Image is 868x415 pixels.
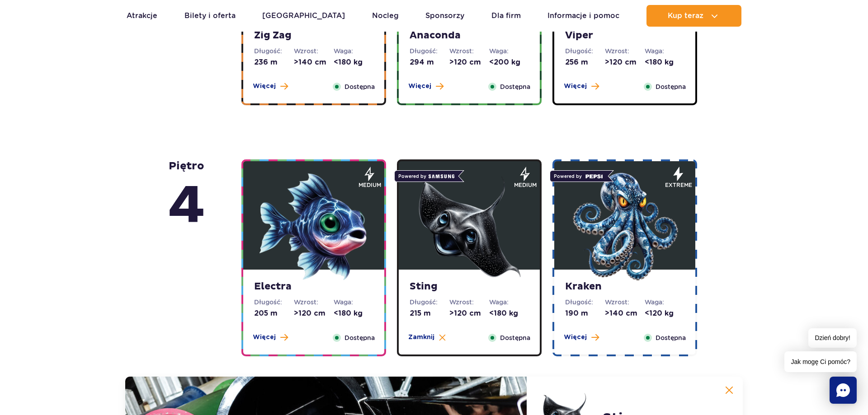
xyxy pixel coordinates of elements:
button: Więcej [253,82,288,91]
button: Zamknij [408,333,446,342]
span: Dostępna [500,82,530,92]
dt: Wzrost: [605,298,645,307]
button: Kup teraz [646,5,741,27]
a: Bilety i oferta [184,5,236,27]
span: Więcej [564,333,587,342]
span: Dostępna [500,333,530,343]
dd: 190 m [565,308,605,318]
strong: Electra [254,280,373,293]
span: medium [359,181,381,189]
dd: >120 cm [449,308,489,318]
dd: 205 m [254,308,294,318]
dd: 236 m [254,57,294,67]
dt: Waga: [489,298,529,307]
strong: piętro [168,159,205,240]
img: 683e9dc030483830179588.png [259,173,368,281]
a: Nocleg [372,5,399,27]
dt: Wzrost: [605,47,645,56]
a: Informacje i pomoc [547,5,619,27]
dd: >120 cm [449,57,489,67]
span: extreme [665,181,692,189]
dt: Długość: [254,47,294,56]
dt: Waga: [489,47,529,56]
span: Dostępna [344,333,375,343]
dd: 256 m [565,57,605,67]
dt: Długość: [410,47,449,56]
div: Chat [830,377,857,404]
a: [GEOGRAPHIC_DATA] [262,5,345,27]
dd: <200 kg [489,57,529,67]
span: Dostępna [656,82,686,92]
dt: Długość: [565,47,605,56]
button: Więcej [564,333,599,342]
a: Dla firm [491,5,521,27]
dd: 294 m [410,57,449,67]
strong: Viper [565,29,684,42]
strong: Zig Zag [254,29,373,42]
span: medium [514,181,537,189]
span: Kup teraz [668,12,703,20]
button: Więcej [253,333,288,342]
dd: 215 m [410,308,449,318]
span: Dostępna [344,82,375,92]
dt: Waga: [645,298,684,307]
span: Jak mogę Ci pomóc? [784,351,857,372]
dt: Waga: [334,298,373,307]
dd: <180 kg [334,308,373,318]
strong: Kraken [565,280,684,293]
dd: <180 kg [334,57,373,67]
dd: <180 kg [489,308,529,318]
dt: Waga: [334,47,373,56]
dt: Waga: [645,47,684,56]
span: Powered by [550,170,608,182]
button: Więcej [408,82,443,91]
dt: Długość: [565,298,605,307]
span: Powered by [394,170,458,182]
span: 4 [168,173,205,240]
span: Więcej [408,82,431,91]
span: Dzień dobry! [808,328,857,348]
span: Więcej [564,82,587,91]
dt: Wzrost: [294,298,334,307]
a: Sponsorzy [425,5,464,27]
strong: Anaconda [410,29,529,42]
dt: Długość: [254,298,294,307]
dd: >140 cm [294,57,334,67]
dd: >120 cm [605,57,645,67]
span: Zamknij [408,333,434,342]
img: 683e9df96f1c7957131151.png [571,173,679,281]
dt: Długość: [410,298,449,307]
dt: Wzrost: [449,298,489,307]
span: Więcej [253,333,276,342]
a: Atrakcje [127,5,157,27]
dd: <120 kg [645,308,684,318]
dt: Wzrost: [449,47,489,56]
button: Więcej [564,82,599,91]
img: 683e9dd6f19b1268161416.png [415,173,524,281]
dd: <180 kg [645,57,684,67]
strong: Sting [410,280,529,293]
dt: Wzrost: [294,47,334,56]
span: Więcej [253,82,276,91]
dd: >120 cm [294,308,334,318]
span: Dostępna [656,333,686,343]
dd: >140 cm [605,308,645,318]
